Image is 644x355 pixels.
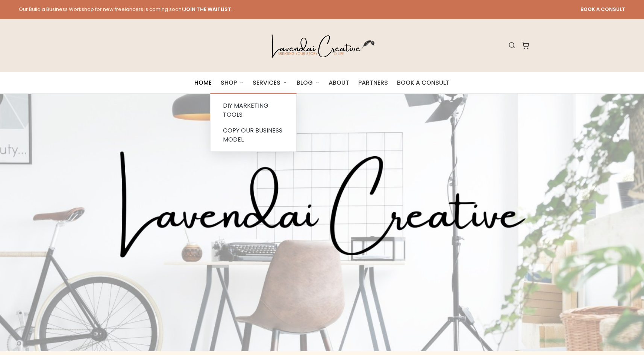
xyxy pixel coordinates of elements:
[212,123,294,148] a: COPY OUR BUSINESS MODEL
[580,5,625,14] a: BOOK A CONSULT
[329,72,349,93] a: ABOUT
[194,72,212,93] a: HOME
[194,78,212,88] span: HOME
[183,5,232,14] a: JOIN THE WAITLIST.
[297,78,313,88] span: BLOG
[397,78,450,88] span: BOOK A CONSULT
[223,101,268,119] span: DIY MARKETING TOOLS
[223,126,282,144] span: COPY OUR BUSINESS MODEL
[358,72,388,93] a: PARTNERS
[358,78,388,88] span: PARTNERS
[194,72,450,93] nav: Site Navigation
[267,29,376,62] img: lavendai creative logo. feather pen
[221,78,237,88] span: SHOP
[253,78,280,88] span: SERVICES
[221,72,244,93] a: SHOP
[19,5,232,14] span: Our Build a Business Workshop for new freelancers is coming soon!
[508,42,515,49] svg: Search
[397,72,450,93] a: BOOK A CONSULT
[212,98,294,123] a: DIY MARKETING TOOLS
[329,78,349,88] span: ABOUT
[297,72,320,93] a: BLOG
[253,72,287,93] a: SERVICES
